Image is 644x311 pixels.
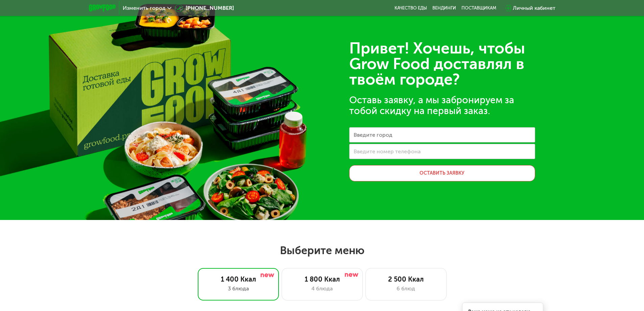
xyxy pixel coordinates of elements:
[123,5,166,11] span: Изменить город
[349,165,535,181] button: Оставить заявку
[373,285,439,293] div: 6 блюд
[354,150,421,153] label: Введите номер телефона
[289,285,356,293] div: 4 блюда
[373,275,439,283] div: 2 500 Ккал
[354,133,392,137] label: Введите город
[513,4,555,12] div: Личный кабинет
[175,4,234,12] a: [PHONE_NUMBER]
[432,5,456,11] a: Вендинги
[395,5,427,11] a: Качество еды
[289,275,356,283] div: 1 800 Ккал
[205,275,272,283] div: 1 400 Ккал
[461,5,496,11] div: поставщикам
[22,244,622,257] h2: Выберите меню
[205,285,272,293] div: 3 блюда
[349,41,535,87] div: Привет! Хочешь, чтобы Grow Food доставлял в твоём городе?
[349,95,535,116] div: Оставь заявку, а мы забронируем за тобой скидку на первый заказ.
